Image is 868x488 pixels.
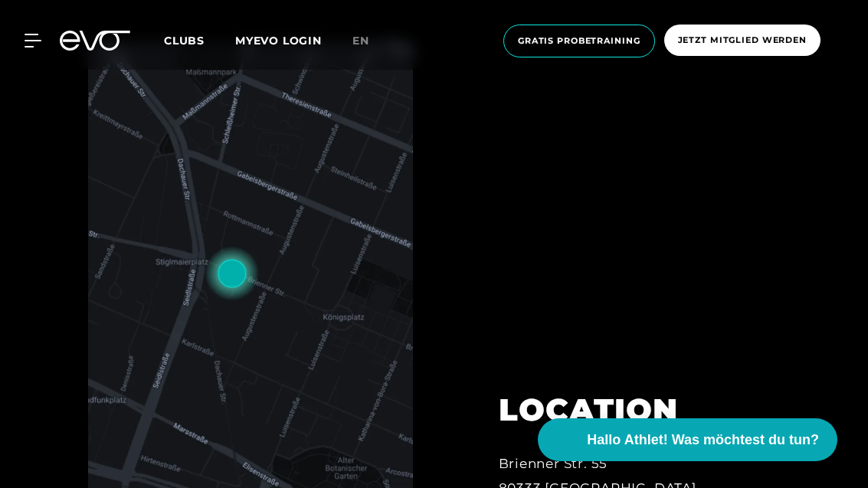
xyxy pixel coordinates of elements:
span: Hallo Athlet! Was möchtest du tun? [587,430,819,450]
a: Gratis Probetraining [499,25,660,57]
a: Clubs [164,33,235,47]
a: en [352,32,388,50]
a: Jetzt Mitglied werden [660,25,825,57]
span: Clubs [164,34,205,47]
h2: LOCATION [499,391,750,428]
span: Jetzt Mitglied werden [678,34,807,47]
a: MYEVO LOGIN [235,34,322,47]
span: en [352,34,369,47]
span: Gratis Probetraining [518,34,640,47]
button: Hallo Athlet! Was möchtest du tun? [538,418,837,461]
